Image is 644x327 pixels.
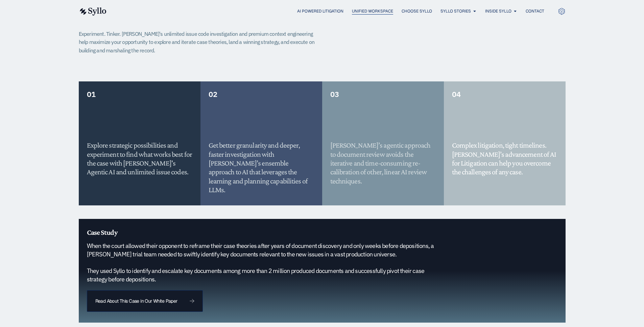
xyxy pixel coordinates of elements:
[87,290,203,312] a: Read About This Case in Our White Paper
[87,141,192,177] h5: Explore strategic possibilities and experiment to find what works best for the case with [PERSON_...
[209,89,217,99] span: 02
[87,228,117,236] span: Case Study
[330,141,436,185] h5: [PERSON_NAME]’s agentic approach to document review avoids the iterative and time-consuming re-ca...
[95,299,177,303] span: Read About This Case in Our White Paper
[79,30,320,55] p: Experiment. Tinker. [PERSON_NAME]'s unlimited issue code investigation and premium context engine...
[87,89,96,99] span: 01
[452,89,461,99] span: 04
[87,242,444,283] h5: When the court allowed their opponent to reframe their case theories after years of document disc...
[120,8,544,15] nav: Menu
[297,8,343,14] a: AI Powered Litigation
[330,89,339,99] span: 03
[352,8,393,14] a: Unified Workspace
[440,8,471,14] a: Syllo Stories
[120,8,544,15] div: Menu Toggle
[485,8,511,14] a: Inside Syllo
[452,141,557,177] h5: Complex litigation, tight timelines. [PERSON_NAME]’s advancement of AI for Litigation can help yo...
[209,141,314,194] h5: Get better granularity and deeper, faster investigation with [PERSON_NAME]’s ensemble approach to...
[526,8,544,14] a: Contact
[402,8,432,14] a: Choose Syllo
[79,7,106,16] img: syllo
